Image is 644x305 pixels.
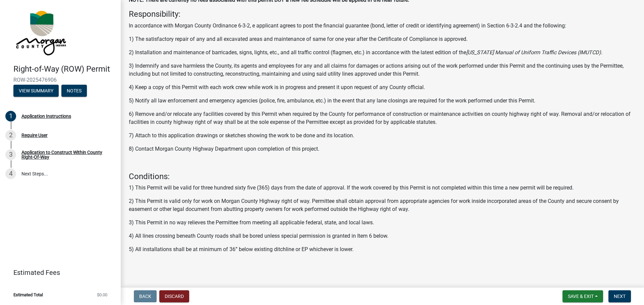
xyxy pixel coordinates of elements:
[134,290,157,302] button: Back
[5,168,16,179] div: 4
[129,83,636,91] p: 4) Keep a copy of this Permit with each work crew while work is in progress and present it upon r...
[13,77,107,83] span: ROW-2025476906
[13,293,43,297] span: Estimated Total
[13,88,59,94] wm-modal-confirm: Summary
[129,110,636,126] p: 6) Remove and/or relocate any facilities covered by this Permit when required by the County for p...
[21,133,48,138] div: Require User
[129,232,636,240] p: 4) All lines crossing beneath County roads shall be bored unless special permission is granted in...
[129,132,636,140] p: 7) Attach to this application drawings or sketches showing the work to be done and its location.
[5,111,16,122] div: 1
[568,294,594,299] span: Save & Exit
[129,245,636,253] p: 5) All installations shall be at minimum of 36” below existing ditchline or EP whichever is lower.
[21,114,71,119] div: Application Instructions
[13,85,59,97] button: View Summary
[13,64,115,74] h4: Right-of-Way (ROW) Permit
[562,290,603,302] button: Save & Exit
[129,9,636,19] h4: Responsibility:
[129,97,636,105] p: 5) Notify all law enforcement and emergency agencies (police, fire, ambulance, etc.) in the event...
[129,35,636,43] p: 1) The satisfactory repair of any and all excavated areas and maintenance of same for one year af...
[129,49,636,57] p: 2) Installation and maintenance of barricades, signs, lights, etc., and all traffic control (flag...
[21,150,110,159] div: Application to Construct Within County Right-Of-Way
[5,149,16,160] div: 3
[61,85,87,97] button: Notes
[129,184,636,192] p: 1) This Permit will be valid for three hundred sixty five (365) days from the date of approval. I...
[61,88,87,94] wm-modal-confirm: Notes
[5,130,16,141] div: 2
[13,7,67,57] img: Morgan County, Indiana
[139,294,151,299] span: Back
[159,290,189,302] button: Discard
[608,290,631,302] button: Next
[129,145,636,153] p: 8) Contact Morgan County Highway Department upon completion of this project.
[129,22,636,30] p: In accordance with Morgan County Ordinance 6-3-2, e applicant agrees to post the financial guaran...
[97,293,107,297] span: $0.00
[5,266,110,279] a: Estimated Fees
[466,49,602,56] i: [US_STATE] Manual of Uniform Traffic Devices (IMUTCD).
[129,172,636,181] h4: Conditions:
[129,197,636,213] p: 2) This Permit is valid only for work on Morgan County Highway right of way. Permittee shall obta...
[614,294,626,299] span: Next
[129,62,636,78] p: 3) Indemnify and save harmless the County, its agents and employees for any and all claims for da...
[129,219,636,227] p: 3) This Permit in no way relieves the Permittee from meeting all applicable federal, state, and l...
